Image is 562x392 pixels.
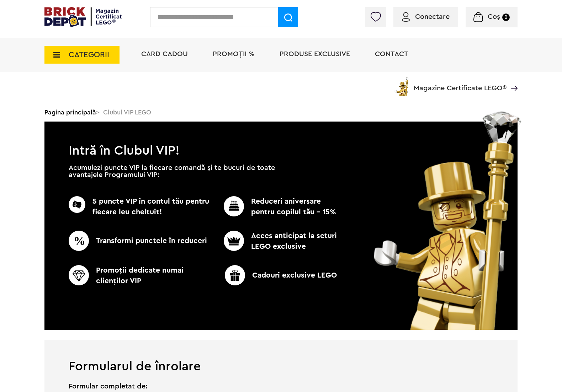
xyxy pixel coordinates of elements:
span: Conectare [415,13,450,20]
img: CC_BD_Green_chek_mark [225,265,245,285]
p: Acces anticipat la seturi LEGO exclusive [212,231,339,252]
p: Transformi punctele în reduceri [69,231,212,251]
a: Magazine Certificate LEGO® [507,75,518,82]
p: Reduceri aniversare pentru copilul tău - 15% [212,196,339,218]
a: Contact [375,50,408,58]
a: Pagina principală [44,109,96,116]
small: 0 [502,14,510,21]
img: CC_BD_Green_chek_mark [224,196,244,216]
img: vip_page_image [364,112,532,330]
a: Card Cadou [141,50,188,58]
a: PROMOȚII % [213,50,255,58]
span: Formular completat de: [69,383,276,390]
p: Cadouri exclusive LEGO [209,265,352,285]
span: Magazine Certificate LEGO® [414,75,507,92]
a: Conectare [402,13,450,20]
img: CC_BD_Green_chek_mark [224,231,244,251]
p: Promoţii dedicate numai clienţilor VIP [69,265,212,286]
span: Coș [488,13,500,20]
span: CATEGORII [69,51,109,59]
div: > Clubul VIP LEGO [44,103,518,122]
img: CC_BD_Green_chek_mark [69,265,89,285]
p: Acumulezi puncte VIP la fiecare comandă și te bucuri de toate avantajele Programului VIP: [69,164,275,178]
img: CC_BD_Green_chek_mark [69,196,85,213]
a: Produse exclusive [280,50,350,58]
h1: Formularul de înrolare [44,340,518,373]
p: 5 puncte VIP în contul tău pentru fiecare leu cheltuit! [69,196,212,218]
h1: Intră în Clubul VIP! [44,122,518,154]
img: CC_BD_Green_chek_mark [69,231,89,251]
